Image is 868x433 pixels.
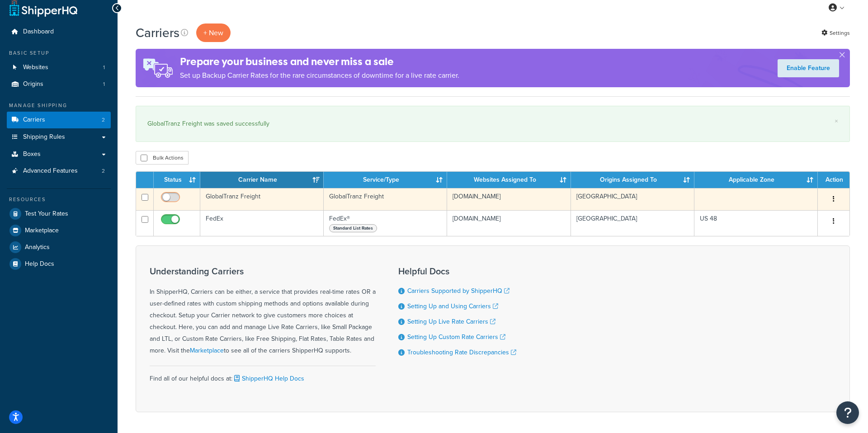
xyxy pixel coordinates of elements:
li: Origins [7,76,111,93]
a: Shipping Rules [7,129,111,146]
li: Advanced Features [7,163,111,179]
div: Resources [7,196,111,203]
h3: Helpful Docs [398,266,516,276]
th: Origins Assigned To: activate to sort column ascending [571,172,694,188]
div: GlobalTranz Freight was saved successfully [147,118,838,130]
a: Setting Up Live Rate Carriers [407,317,495,326]
a: Carriers 2 [7,112,111,128]
a: Marketplace [7,222,111,239]
span: Help Docs [25,260,54,268]
span: Boxes [23,151,41,158]
h4: Prepare your business and never miss a sale [180,54,459,69]
td: [DOMAIN_NAME] [447,210,571,236]
img: ad-rules-rateshop-fe6ec290ccb7230408bd80ed9643f0289d75e0ffd9eb532fc0e269fcd187b520.png [136,49,180,87]
span: 2 [102,116,105,124]
div: In ShipperHQ, Carriers can be either, a service that provides real-time rates OR a user-defined r... [150,266,376,357]
span: Standard List Rates [329,224,377,232]
button: Bulk Actions [136,151,189,165]
span: 1 [103,80,105,88]
a: Setting Up and Using Carriers [407,301,498,311]
a: × [835,118,838,125]
td: FedEx [200,210,324,236]
span: 2 [102,167,105,175]
li: Websites [7,59,111,76]
span: Shipping Rules [23,133,65,141]
h3: Understanding Carriers [150,266,376,276]
a: Test Your Rates [7,206,111,222]
td: [GEOGRAPHIC_DATA] [571,210,694,236]
th: Status: activate to sort column ascending [154,172,200,188]
td: [DOMAIN_NAME] [447,188,571,210]
span: Marketplace [25,227,59,235]
a: Boxes [7,146,111,163]
th: Applicable Zone: activate to sort column ascending [694,172,818,188]
td: GlobalTranz Freight [200,188,324,210]
span: 1 [103,64,105,71]
td: FedEx® [324,210,447,236]
a: Setting Up Custom Rate Carriers [407,332,505,342]
a: Settings [821,27,850,39]
th: Action [818,172,849,188]
a: Dashboard [7,24,111,40]
a: Help Docs [7,256,111,272]
button: Open Resource Center [836,401,859,424]
div: Basic Setup [7,49,111,57]
span: Dashboard [23,28,54,36]
span: Websites [23,64,48,71]
td: [GEOGRAPHIC_DATA] [571,188,694,210]
span: Test Your Rates [25,210,68,218]
td: US 48 [694,210,818,236]
a: Carriers Supported by ShipperHQ [407,286,509,296]
a: Advanced Features 2 [7,163,111,179]
a: Origins 1 [7,76,111,93]
h1: Carriers [136,24,179,42]
td: GlobalTranz Freight [324,188,447,210]
a: Marketplace [190,346,224,355]
span: Carriers [23,116,45,124]
div: Find all of our helpful docs at: [150,366,376,385]
p: Set up Backup Carrier Rates for the rare circumstances of downtime for a live rate carrier. [180,69,459,82]
th: Carrier Name: activate to sort column ascending [200,172,324,188]
span: Advanced Features [23,167,78,175]
button: + New [196,24,231,42]
span: Origins [23,80,43,88]
li: Carriers [7,112,111,128]
a: Troubleshooting Rate Discrepancies [407,348,516,357]
a: Analytics [7,239,111,255]
a: Websites 1 [7,59,111,76]
a: Enable Feature [778,59,839,77]
span: Analytics [25,244,50,251]
div: Manage Shipping [7,102,111,109]
a: ShipperHQ Help Docs [232,374,304,383]
th: Service/Type: activate to sort column ascending [324,172,447,188]
th: Websites Assigned To: activate to sort column ascending [447,172,571,188]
